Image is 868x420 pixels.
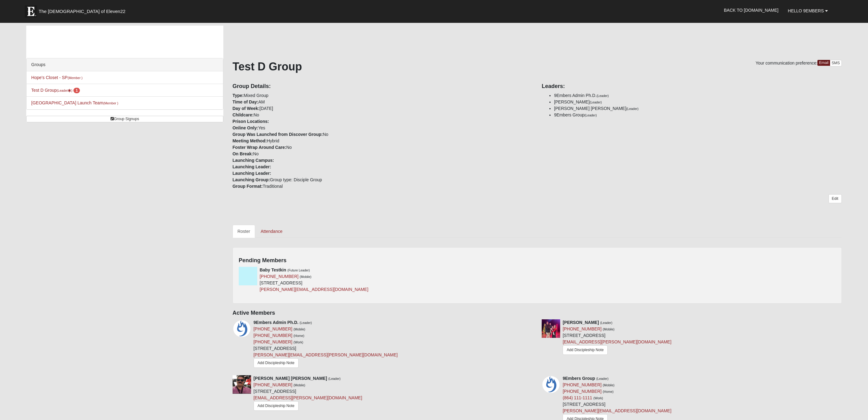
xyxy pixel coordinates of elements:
[260,274,299,279] a: [PHONE_NUMBER]
[254,320,299,325] strong: 9Embers Admin Ph.D.
[57,89,72,92] small: (Leader )
[73,88,80,93] span: number of pending members
[563,408,671,413] a: [PERSON_NAME][EMAIL_ADDRESS][DOMAIN_NAME]
[294,383,305,387] small: (Mobile)
[597,94,609,98] small: (Leader)
[254,358,299,368] a: Add Discipleship Note
[287,268,310,272] small: (Future Leader)
[563,320,599,325] strong: [PERSON_NAME]
[585,113,597,117] small: (Leader)
[31,100,118,105] a: [GEOGRAPHIC_DATA] Launch Team(Member )
[22,2,145,18] a: The [DEMOGRAPHIC_DATA] of Eleven22
[31,88,80,93] a: Test D Group(Leader) 1
[233,158,274,163] strong: Launching Campus:
[233,164,271,169] strong: Launching Leader:
[554,99,841,105] li: [PERSON_NAME]
[233,125,258,130] strong: Online Only:
[626,107,639,111] small: (Leader)
[233,83,532,90] h4: Group Details:
[817,60,830,66] a: Email
[233,93,244,98] strong: Type:
[233,112,254,117] strong: Childcare:
[260,267,368,293] div: [STREET_ADDRESS]
[603,390,614,393] small: (Home)
[554,105,841,112] li: [PERSON_NAME] [PERSON_NAME]
[254,375,362,413] div: [STREET_ADDRESS]
[563,326,601,331] a: [PHONE_NUMBER]
[254,376,327,381] strong: [PERSON_NAME] [PERSON_NAME]
[233,99,258,104] strong: Time of Day:
[254,333,292,338] a: [PHONE_NUMBER]
[233,145,286,150] strong: Foster Wrap Around Care:
[593,396,603,400] small: (Work)
[294,327,305,331] small: (Mobile)
[563,319,671,357] div: [STREET_ADDRESS]
[328,377,341,380] small: (Leader)
[755,61,817,65] span: Your communication preference:
[233,177,270,182] strong: Launching Group:
[233,151,253,156] strong: On Break:
[68,76,82,80] small: (Member )
[830,60,842,66] a: SMS
[254,326,292,331] a: [PHONE_NUMBER]
[254,352,398,357] a: [PERSON_NAME][EMAIL_ADDRESS][PERSON_NAME][DOMAIN_NAME]
[300,275,312,279] small: (Mobile)
[719,2,783,18] a: Back to [DOMAIN_NAME]
[596,377,609,380] small: (Leader)
[254,401,299,411] a: Add Discipleship Note
[554,112,841,118] li: 9Embers Group
[563,339,671,344] a: [EMAIL_ADDRESS][PERSON_NAME][DOMAIN_NAME]
[233,184,263,189] strong: Group Format:
[27,58,223,71] div: Groups
[233,106,260,111] strong: Day of Week:
[233,310,842,317] h4: Active Members
[233,119,269,124] strong: Prison Locations:
[254,395,362,400] a: [EMAIL_ADDRESS][PERSON_NAME][DOMAIN_NAME]
[260,267,286,272] strong: Baby Testkin
[563,345,608,355] a: Add Discipleship Note
[256,225,287,238] a: Attendance
[294,340,303,344] small: (Work)
[254,339,292,344] a: [PHONE_NUMBER]
[783,3,833,19] a: Hello 9Embers
[239,257,836,264] h4: Pending Members
[103,101,118,105] small: (Member )
[39,8,125,15] span: The [DEMOGRAPHIC_DATA] of Eleven22
[603,383,614,387] small: (Mobile)
[788,8,824,13] span: Hello 9Embers
[233,60,842,73] h1: Test D Group
[233,225,255,238] a: Roster
[563,376,595,381] strong: 9Embers Group
[254,319,398,371] div: [STREET_ADDRESS]
[294,334,304,338] small: (Home)
[563,382,601,387] a: [PHONE_NUMBER]
[254,382,292,387] a: [PHONE_NUMBER]
[31,75,82,80] a: Hope's Closet - SP(Member )
[260,287,368,292] a: [PERSON_NAME][EMAIL_ADDRESS][DOMAIN_NAME]
[300,321,312,325] small: (Leader)
[554,92,841,99] li: 9Embers Admin Ph.D.
[228,79,537,190] div: Mixed Group AM [DATE] No Yes No Hybrid No No Group type: Disciple Group Traditional
[233,171,271,176] strong: Launching Leader:
[25,5,37,18] img: Eleven22 logo
[233,132,323,137] strong: Group Was Launched from Discover Group:
[26,116,223,122] a: Group Signups
[829,194,842,203] a: Edit
[563,389,601,394] a: [PHONE_NUMBER]
[603,327,614,331] small: (Mobile)
[233,138,267,143] strong: Meeting Method:
[542,83,841,90] h4: Leaders:
[600,321,613,325] small: (Leader)
[563,395,592,400] a: (864) 111-1111
[589,100,602,104] small: (Leader)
